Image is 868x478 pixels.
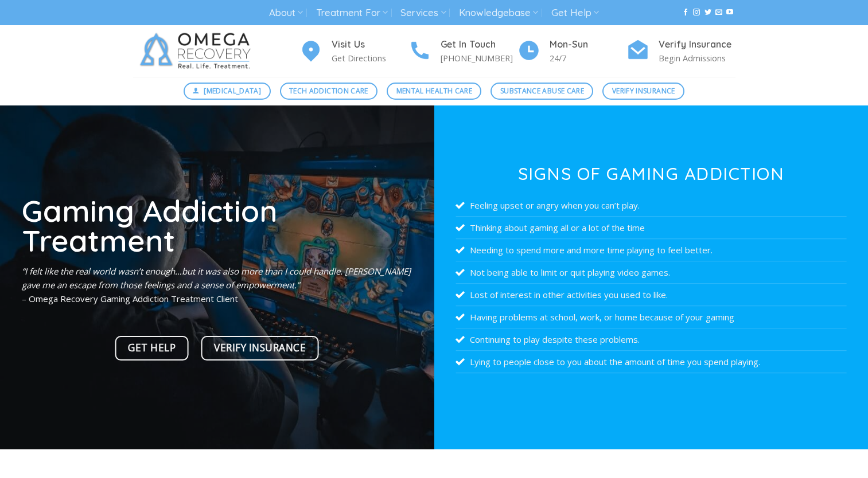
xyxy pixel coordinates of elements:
span: Tech Addiction Care [289,85,368,96]
a: Follow on Instagram [693,9,700,17]
p: 24/7 [550,52,626,65]
h4: Mon-Sun [550,37,626,52]
li: Thinking about gaming all or a lot of the time [456,217,846,239]
a: About [269,2,303,23]
a: Treatment For [316,2,388,23]
h3: Signs of Gaming Addiction [456,165,846,182]
a: Mental Health Care [387,83,481,100]
a: Verify Insurance [602,83,684,100]
a: Substance Abuse Care [491,83,593,100]
a: Tech Addiction Care [280,83,378,100]
p: Begin Admissions [659,52,735,65]
span: Get Help [128,340,176,356]
p: – Omega Recovery Gaming Addiction Treatment Client [22,264,412,305]
a: Follow on Twitter [704,9,711,17]
h1: Gaming Addiction Treatment [22,195,412,256]
span: Verify Insurance [214,340,306,356]
li: Lost of interest in other activities you used to like. [456,284,846,306]
p: [PHONE_NUMBER] [441,52,517,65]
h4: Visit Us [332,37,408,52]
span: Mental Health Care [396,85,472,96]
p: Get Directions [332,52,408,65]
a: [MEDICAL_DATA] [184,83,271,100]
li: Feeling upset or angry when you can’t play. [456,194,846,217]
li: Lying to people close to you about the amount of time you spend playing. [456,351,846,373]
a: Verify Insurance Begin Admissions [626,37,735,65]
li: Not being able to limit or quit playing video games. [456,261,846,284]
a: Visit Us Get Directions [299,37,408,65]
a: Follow on Facebook [682,9,689,17]
a: Send us an email [715,9,722,17]
a: Verify Insurance [201,336,319,361]
a: Get Help [115,336,189,361]
h4: Verify Insurance [659,37,735,52]
a: Knowledgebase [459,2,538,23]
a: Services [400,2,446,23]
a: Follow on YouTube [726,9,733,17]
a: Get Help [551,2,599,23]
span: Verify Insurance [612,85,675,96]
li: Having problems at school, work, or home because of your gaming [456,306,846,328]
h4: Get In Touch [441,37,517,52]
span: [MEDICAL_DATA] [204,85,261,96]
a: Get In Touch [PHONE_NUMBER] [408,37,517,65]
li: Continuing to play despite these problems. [456,328,846,351]
span: Substance Abuse Care [500,85,584,96]
img: Omega Recovery [133,25,262,77]
li: Needing to spend more and more time playing to feel better. [456,239,846,261]
em: “I felt like the real world wasn’t enough…but it was also more than I could handle. [PERSON_NAME]... [22,265,411,291]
